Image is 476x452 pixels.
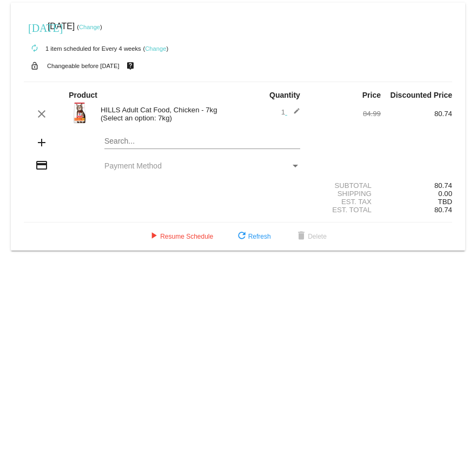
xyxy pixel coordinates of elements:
[309,206,381,214] div: Est. Total
[24,45,141,52] small: 1 item scheduled for Every 4 weeks
[235,233,271,240] span: Refresh
[381,110,452,118] div: 80.74
[95,106,238,122] div: HILLS Adult Cat Food, Chicken - 7kg (Select an option: 7kg)
[309,181,381,190] div: Subtotal
[145,45,166,52] a: Change
[362,91,381,99] strong: Price
[309,110,381,118] div: 84.99
[147,233,213,240] span: Resume Schedule
[104,161,162,170] span: Payment Method
[391,91,452,99] strong: Discounted Price
[309,198,381,206] div: Est. Tax
[269,91,300,99] strong: Quantity
[286,227,335,246] button: Delete
[28,21,41,33] mat-icon: [DATE]
[434,206,452,214] span: 80.74
[438,198,452,206] span: TBD
[281,108,300,116] span: 1
[235,230,248,243] mat-icon: refresh
[147,230,160,243] mat-icon: play_arrow
[143,45,169,52] small: ( )
[77,24,102,30] small: ( )
[35,107,48,120] mat-icon: clear
[295,230,308,243] mat-icon: delete
[104,161,300,170] mat-select: Payment Method
[438,190,452,198] span: 0.00
[28,59,41,73] mat-icon: lock_open
[35,136,48,149] mat-icon: add
[287,107,300,120] mat-icon: edit
[79,24,100,30] a: Change
[47,63,120,69] small: Changeable before [DATE]
[309,190,381,198] div: Shipping
[104,137,300,146] input: Search...
[138,227,222,246] button: Resume Schedule
[69,102,90,124] img: 34631.jpg
[69,91,97,99] strong: Product
[381,181,452,190] div: 80.74
[124,59,137,73] mat-icon: live_help
[35,159,48,172] mat-icon: credit_card
[295,233,327,240] span: Delete
[28,42,41,55] mat-icon: autorenew
[227,227,280,246] button: Refresh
